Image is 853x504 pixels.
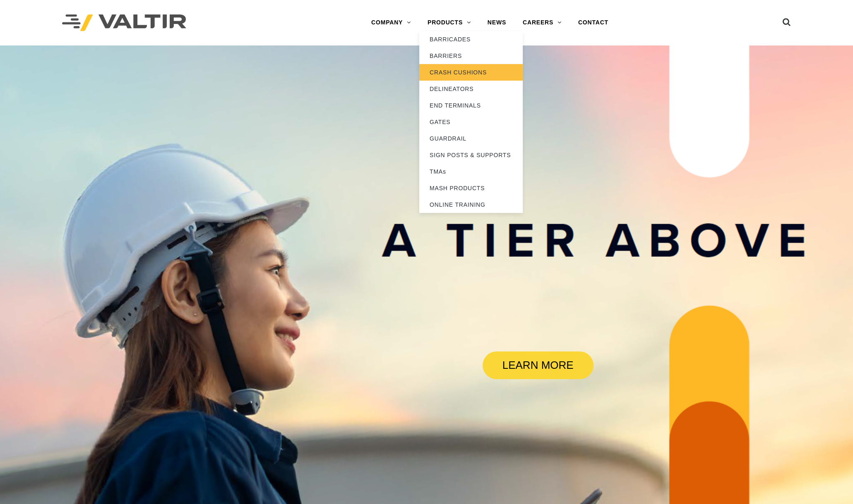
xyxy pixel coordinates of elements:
[419,180,523,196] a: MASH PRODUCTS
[363,14,419,31] a: COMPANY
[419,14,479,31] a: PRODUCTS
[419,147,523,163] a: SIGN POSTS & SUPPORTS
[419,64,523,81] a: CRASH CUSHIONS
[514,14,570,31] a: CAREERS
[479,14,514,31] a: NEWS
[419,163,523,180] a: TMAs
[570,14,617,31] a: CONTACT
[419,48,523,64] a: BARRIERS
[419,130,523,147] a: GUARDRAIL
[419,114,523,130] a: GATES
[419,97,523,114] a: END TERMINALS
[419,81,523,97] a: DELINEATORS
[419,31,523,48] a: BARRICADES
[483,351,593,379] a: LEARN MORE
[419,196,523,213] a: ONLINE TRAINING
[62,14,186,31] img: Valtir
